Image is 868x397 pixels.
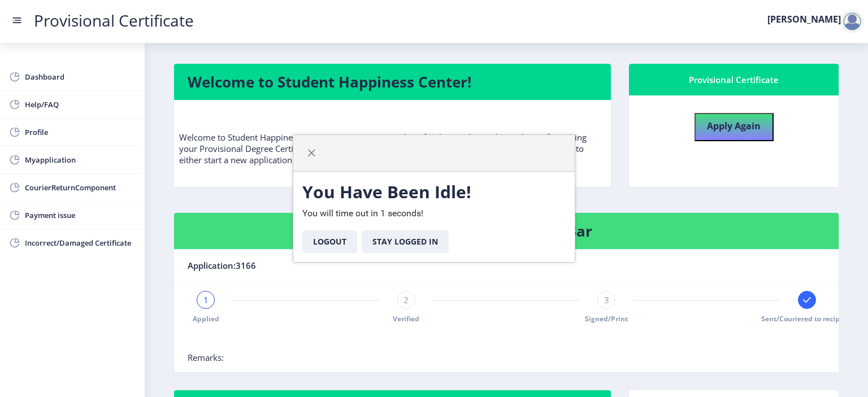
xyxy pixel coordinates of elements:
[293,172,575,262] div: You will time out in 1 seconds!
[188,259,256,272] span: Application:3166
[302,181,566,203] h3: You Have Been Idle!
[193,314,219,324] span: Applied
[25,98,136,111] span: Help/FAQ
[188,222,825,240] h4: Application Process Bar
[761,314,853,324] span: Sent/Couriered to recipient
[707,120,761,132] b: Apply Again
[25,181,136,194] span: CourierReturnComponent
[25,125,136,139] span: Profile
[695,113,774,141] button: Apply Again
[188,73,597,91] h4: Welcome to Student Happiness Center!
[23,15,205,27] a: Provisional Certificate
[203,294,209,306] span: 1
[403,294,409,306] span: 2
[393,314,419,324] span: Verified
[25,208,136,222] span: Payment issue
[179,109,606,165] p: Welcome to Student Happiness Center, a one stop contactless, faceless and paperless solution for ...
[643,73,825,86] div: Provisional Certificate
[25,70,136,84] span: Dashboard
[767,15,841,24] label: [PERSON_NAME]
[25,153,136,167] span: Myapplication
[604,294,609,306] span: 3
[302,230,357,253] button: Logout
[25,236,136,250] span: Incorrect/Damaged Certificate
[188,352,224,363] span: Remarks:
[362,230,449,253] button: Stay Logged In
[585,314,628,324] span: Signed/Print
